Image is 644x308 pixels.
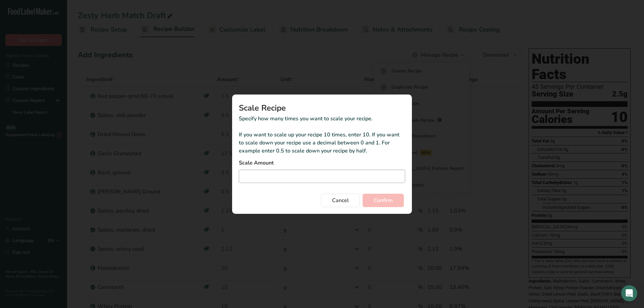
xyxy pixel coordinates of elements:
h1: Scale Recipe [239,104,405,112]
p: Specify how many times you want to scale your recipe. If you want to scale up your recipe 10 time... [239,115,405,155]
button: Confirm [363,194,404,207]
span: Scale Amount [239,159,274,167]
span: Cancel [332,196,349,204]
button: Cancel [321,194,360,207]
div: Open Intercom Messenger [621,285,637,301]
span: Confirm [374,196,393,204]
